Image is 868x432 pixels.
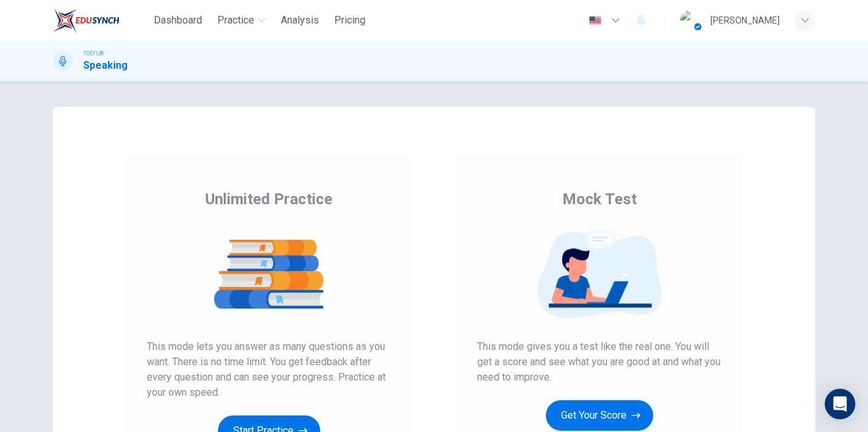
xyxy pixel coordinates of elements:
[680,10,700,31] img: Profile picture
[83,58,128,73] h1: Speaking
[149,9,207,32] button: Dashboard
[546,400,653,431] button: Get Your Score
[154,13,202,28] span: Dashboard
[710,13,780,28] div: [PERSON_NAME]
[825,389,855,419] div: Open Intercom Messenger
[83,49,104,58] span: TOEFL®
[212,9,271,32] button: Practice
[217,13,254,28] span: Practice
[53,8,149,33] a: EduSynch logo
[53,8,119,33] img: EduSynch logo
[477,339,721,385] span: This mode gives you a test like the real one. You will get a score and see what you are good at a...
[562,189,637,209] span: Mock Test
[205,189,332,209] span: Unlimited Practice
[329,9,370,32] button: Pricing
[281,13,319,28] span: Analysis
[276,9,324,32] button: Analysis
[334,13,365,28] span: Pricing
[147,339,391,400] span: This mode lets you answer as many questions as you want. There is no time limit. You get feedback...
[587,16,603,25] img: en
